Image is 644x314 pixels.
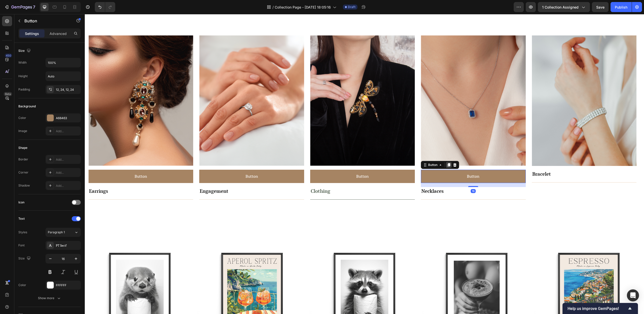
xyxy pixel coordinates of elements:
[225,21,330,152] img: Alt Image
[18,200,24,205] div: Icon
[18,48,32,54] div: Size
[386,175,391,179] div: 16
[46,72,80,81] input: Auto
[33,4,35,10] p: 7
[18,216,25,221] div: Text
[336,156,441,169] button: <p>Button</p>
[18,183,30,188] div: Shadow
[18,294,81,303] button: Show more
[275,5,331,10] span: Collection Page - [DATE] 18:05:16
[48,230,65,235] span: Paragraph 1
[592,2,609,12] button: Save
[56,129,79,133] div: Add...
[38,296,61,301] div: Show more
[115,174,144,180] a: Engagement
[18,230,27,235] div: Styles
[18,116,26,120] div: Color
[114,21,219,152] img: Alt Image
[348,5,355,9] span: Draft
[18,74,28,78] div: Height
[271,159,284,166] p: Button
[542,5,579,10] span: 1 collection assigned
[56,283,79,288] div: FFFFFF
[25,31,39,36] p: Settings
[226,174,246,180] a: Clothing
[611,2,632,12] button: Publish
[336,21,441,152] a: Image Title
[336,21,441,152] img: Alt Image
[56,157,79,162] div: Add...
[114,21,219,152] a: Image Title
[114,156,219,169] button: <p>Button</p>
[56,87,79,92] div: 12, 24, 12, 24
[18,104,36,109] div: Background
[382,159,395,166] p: Button
[18,60,27,65] div: Width
[18,87,30,92] div: Padding
[5,54,12,58] div: 450
[448,157,466,163] a: Bracelet
[161,159,173,166] p: Button
[596,5,605,9] span: Save
[225,156,330,169] button: <p>Button</p>
[46,228,81,237] button: Paragraph 1
[447,21,552,152] img: Alt Image
[95,2,115,12] div: Undo/Redo
[18,283,26,287] div: Color
[56,170,79,175] div: Add...
[18,255,32,262] div: Size
[627,289,639,301] div: Open Intercom Messenger
[85,14,644,314] iframe: Design area
[56,116,79,120] div: A68463
[18,243,25,248] div: Font
[4,92,12,96] div: Beta
[538,2,590,12] button: 1 collection assigned
[337,174,359,180] a: Necklaces
[18,157,28,162] div: Border
[18,146,27,150] div: Shape
[2,2,37,12] button: 7
[56,243,79,248] div: PT Serif
[568,305,633,311] button: Show survey - Help us improve GemPages!
[50,31,67,36] p: Advanced
[18,170,28,175] div: Corner
[615,5,627,10] div: Publish
[56,184,79,188] div: Add...
[46,58,80,67] input: Auto
[18,129,27,133] div: Image
[568,306,627,311] span: Help us improve GemPages!
[272,5,274,10] span: /
[447,21,552,152] a: Image Title
[225,21,330,152] a: Image Title
[342,149,354,153] div: Button
[24,18,67,24] p: Button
